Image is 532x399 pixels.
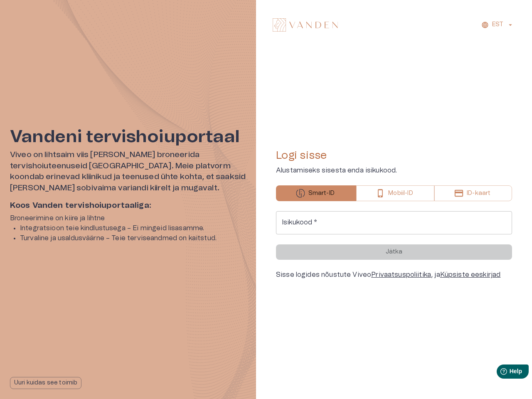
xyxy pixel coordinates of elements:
[276,185,356,201] button: Smart-ID
[14,379,77,387] p: Uuri kuidas see toimib
[308,189,335,198] p: Smart-ID
[467,189,490,198] p: ID-kaart
[434,185,512,201] button: ID-kaart
[467,361,532,384] iframe: Help widget launcher
[440,271,501,278] a: Küpsiste eeskirjad
[388,189,413,198] p: Mobiil-ID
[273,18,338,32] img: Vanden logo
[276,165,512,175] p: Alustamiseks sisesta enda isikukood.
[480,19,515,31] button: EST
[492,20,503,29] p: EST
[276,149,512,162] h4: Logi sisse
[10,377,81,389] button: Uuri kuidas see toimib
[276,270,512,280] div: Sisse logides nõustute Viveo , ja
[356,185,435,201] button: Mobiil-ID
[371,271,431,278] a: Privaatsuspoliitika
